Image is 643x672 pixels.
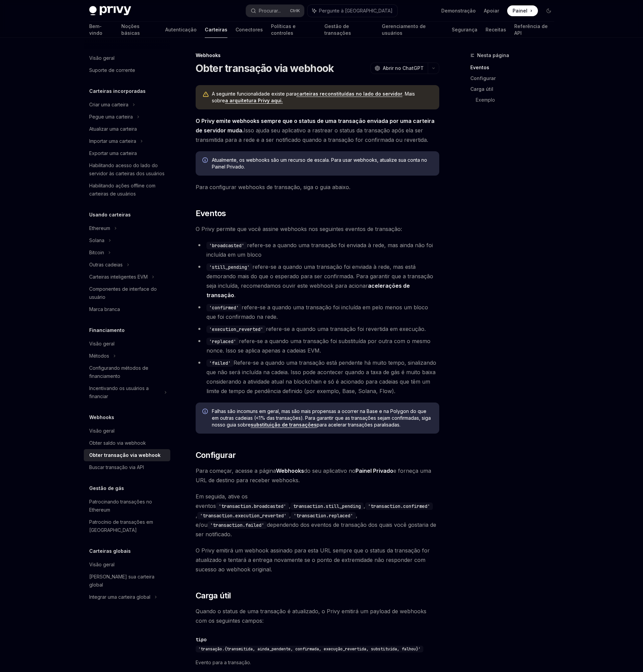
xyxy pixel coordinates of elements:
[89,452,160,458] font: Obter transação via webhook
[476,97,495,103] font: Exemplo
[205,22,227,38] a: Carteiras
[89,88,146,94] font: Carteiras incorporadas
[236,27,263,32] font: Conectores
[206,263,433,289] font: refere-se a quando uma transação foi enviada à rede, mas está demorando mais do que o esperado pa...
[89,22,113,38] a: Bem-vindo
[470,62,560,73] a: Eventos
[89,306,120,312] font: Marca branca
[196,512,197,519] font: ,
[196,637,206,643] font: tipo
[324,22,374,38] a: Gestão de transações
[196,208,226,218] font: Eventos
[84,338,170,350] a: Visão geral
[89,499,152,513] font: Patrocinando transações no Ethereum
[307,5,397,17] button: Pergunte à [GEOGRAPHIC_DATA]
[365,502,433,510] code: 'transaction.confirmed'
[507,5,538,16] a: Painel
[196,521,436,538] font: dependendo dos eventos de transação dos quais você gostaria de ser notificado.
[202,409,209,415] svg: Informações
[84,437,170,449] a: Obter saldo via webhook
[89,114,133,120] font: Pegue uma carteira
[84,559,170,571] a: Visão geral
[196,660,251,665] font: Evento para a transação.
[121,22,157,38] a: Noções básicas
[89,212,131,217] font: Usando carteiras
[383,65,424,71] font: Abrir no ChatGPT
[234,292,236,299] font: .
[89,414,114,420] font: Webhooks
[89,237,104,243] font: Solana
[271,23,296,36] font: Políticas e controles
[89,365,148,379] font: Configurando métodos de financiamento
[89,519,153,533] font: Patrocínio de transações em [GEOGRAPHIC_DATA]
[212,408,431,428] font: Falhas são incomuns em geral, mas são mais propensas a ocorrer na Base e na Polygon do que em out...
[206,326,266,333] code: 'execution_reverted'
[89,183,155,197] font: Habilitando ações offline com carteiras de usuários
[477,52,509,58] font: Nesta página
[441,8,476,14] font: Demonstração
[84,180,170,200] a: Habilitando ações offline com carteiras de usuários
[196,52,221,58] font: Webhooks
[452,27,477,32] font: Segurança
[196,226,402,232] font: O Privy permite que você assine webhooks nos seguintes eventos de transação:
[196,591,231,600] font: Carga útil
[514,22,554,38] a: Referência de API
[89,150,137,156] font: Exportar uma carteira
[89,562,115,567] font: Visão geral
[206,304,242,311] code: 'confirmed'
[259,8,281,14] font: Procurar...
[319,8,393,14] font: Pergunte à [GEOGRAPHIC_DATA]
[484,8,499,14] font: Apoiar
[290,8,297,13] font: Ctrl
[84,147,170,159] a: Exportar uma carteira
[297,8,300,13] font: K
[296,91,402,97] a: carteiras reconstituídas no lado do servidor
[89,327,125,333] font: Financiamento
[486,22,506,38] a: Receitas
[271,22,316,38] a: Políticas e controles
[382,23,426,36] font: Gerenciamento de usuários
[470,84,560,95] a: Carga útil
[212,157,427,170] font: Atualmente, os webhooks são um recurso de escala. Para usar webhooks, atualize sua conta no Paine...
[452,22,477,38] a: Segurança
[89,385,149,399] font: Incentivando os usuários a financiar
[89,594,150,600] font: Integrar uma carteira global
[289,502,291,509] font: ,
[89,341,115,346] font: Visão geral
[476,95,560,105] a: Exemplo
[206,338,430,354] font: refere-se a quando uma transação foi substituída por outra com o mesmo nonce. Isso se aplica apen...
[89,23,102,36] font: Bem-vindo
[84,64,170,76] a: Suporte de corrente
[89,428,115,434] font: Visão geral
[165,27,197,32] font: Autenticação
[207,521,267,529] code: 'transaction.failed'
[206,338,239,345] code: 'replaced'
[84,496,170,516] a: Patrocinando transações no Ethereum
[196,493,248,509] font: Em seguida, ative os eventos
[206,242,247,249] code: 'broadcasted'
[225,98,283,104] a: a arquitetura Privy aqui.
[382,22,444,38] a: Gerenciamento de usuários
[470,73,560,84] a: Configurar
[266,326,426,332] font: refere-se a quando uma transação foi revertida em execução.
[364,502,365,509] font: ,
[84,159,170,180] a: Habilitando acesso do lado do servidor às carteiras dos usuários
[84,516,170,536] a: Patrocínio de transações em [GEOGRAPHIC_DATA]
[225,98,283,103] font: a arquitetura Privy aqui.
[89,464,144,470] font: Buscar transação via API
[276,467,304,474] font: Webhooks
[246,5,304,17] button: Procurar...CtrlK
[84,362,170,382] a: Configurando métodos de financiamento
[355,467,393,474] a: Painel Privado
[324,23,351,36] font: Gestão de transações
[89,102,128,107] font: Criar uma carteira
[84,123,170,135] a: Atualizar uma carteira
[89,353,109,359] font: Métodos
[89,250,104,255] font: Bitcoin
[205,27,227,32] font: Carteiras
[196,118,435,134] font: O Privy emite webhooks sempre que o status de uma transação enviada por uma carteira de servidor ...
[216,502,289,510] code: 'transaction.broadcasted'
[470,75,496,81] font: Configurar
[289,512,291,519] font: ,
